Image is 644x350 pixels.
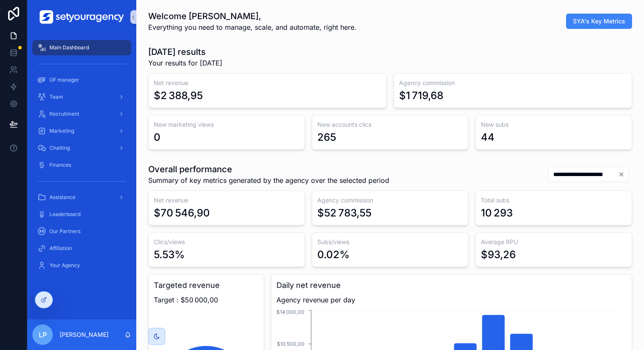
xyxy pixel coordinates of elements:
[154,196,299,205] h3: Net revenue
[276,279,627,291] h3: Daily net revenue
[154,295,259,305] span: Target : $50 000,00
[154,79,381,87] h3: Net revenue
[27,34,136,284] div: scrollable content
[32,72,131,88] a: OF manager
[276,309,305,315] tspan: $14 000,00
[32,40,131,55] a: Main Dashboard
[317,131,336,144] div: 265
[481,131,494,144] div: 44
[317,120,463,129] h3: New accounts clics
[49,94,63,100] span: Team
[49,245,72,252] span: Affiliation
[481,120,627,129] h3: New subs
[481,248,516,262] div: $93,26
[32,258,131,273] a: Your Agency
[317,206,371,220] div: $52 783,55
[32,224,131,239] a: Our Partners
[154,206,210,220] div: $70 546,90
[40,10,124,24] img: App logo
[154,120,299,129] h3: New marketing views
[49,211,80,218] span: Leaderboard
[148,22,356,32] span: Everything you need to manage, scale, and automate, right here.
[49,194,75,201] span: Assistance
[154,279,259,291] h3: Targeted revenue
[39,330,47,340] span: LP
[32,140,131,156] a: Chatting
[32,207,131,222] a: Leaderboard
[49,262,80,269] span: Your Agency
[49,44,89,51] span: Main Dashboard
[154,238,299,246] h3: Clics/views
[49,145,70,151] span: Chatting
[49,128,74,134] span: Marketing
[32,157,131,173] a: Finances
[317,248,350,262] div: 0.02%
[276,295,627,305] span: Agency revenue per day
[32,106,131,122] a: Recruitment
[148,175,389,185] span: Summary of key metrics generated by the agency over the selected period
[148,58,222,68] span: Your results for [DATE]
[148,46,222,58] h1: [DATE] results
[32,190,131,205] a: Assistance
[154,89,203,102] div: $2 388,95
[148,163,389,175] h1: Overall performance
[49,111,79,117] span: Recruitment
[32,123,131,139] a: Marketing
[573,17,625,26] span: SYA's Key Metrics
[49,228,80,235] span: Our Partners
[481,196,627,205] h3: Total subs
[32,89,131,105] a: Team
[148,10,356,22] h1: Welcome [PERSON_NAME],
[49,162,71,168] span: Finances
[618,171,628,178] button: Clear
[399,79,627,87] h3: Agency commission
[154,248,185,262] div: 5.53%
[317,196,463,205] h3: Agency commission
[60,330,109,339] p: [PERSON_NAME]
[481,238,627,246] h3: Average RPU
[49,77,79,83] span: OF manager
[566,14,632,29] button: SYA's Key Metrics
[399,89,443,102] div: $1 719,68
[317,238,463,246] h3: Subs/views
[32,241,131,256] a: Affiliation
[154,131,161,144] div: 0
[277,341,305,347] tspan: $10 500,00
[481,206,513,220] div: 10 293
